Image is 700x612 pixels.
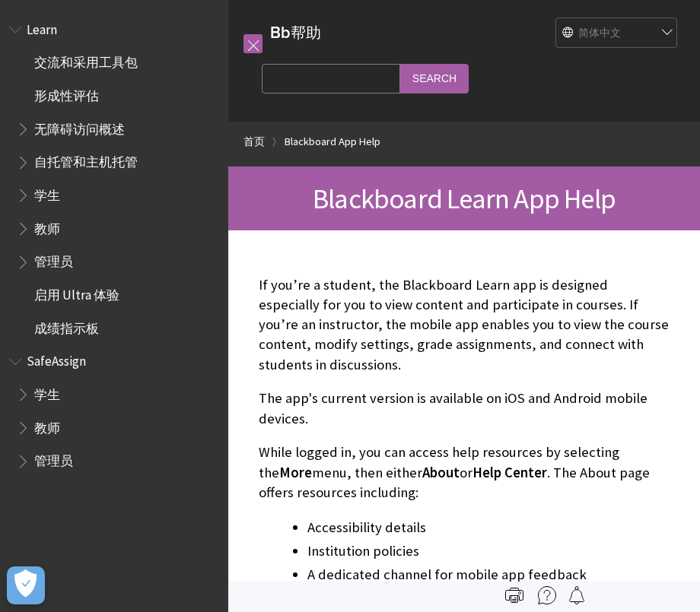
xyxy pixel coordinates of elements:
[259,388,670,428] p: The app's current version is available on iOS and Android mobile devices.
[9,349,219,474] nav: Book outline for Blackboard SafeAssign
[538,586,556,604] img: More help
[34,415,60,436] span: 教师
[34,249,73,270] span: 管理员
[307,541,670,562] li: Institution policies
[9,17,219,341] nav: Book outline for Blackboard Learn Help
[505,586,523,604] img: Print
[27,349,86,369] span: SafeAssign
[34,282,119,303] span: 启用 Ultra 体验
[34,83,99,103] span: 形成性评估
[34,116,125,137] span: 无障碍访问概述
[285,132,380,151] a: Blackboard App Help
[270,23,321,42] a: Bb帮助
[34,449,73,469] span: 管理员
[422,464,460,481] span: About
[34,216,60,236] span: 教师
[270,23,291,43] strong: Bb
[400,64,469,94] input: Search
[34,182,60,203] span: 学生
[307,564,670,585] li: A dedicated channel for mobile app feedback
[243,132,265,151] a: 首页
[34,150,138,170] span: 自托管和主机托管
[27,17,57,37] span: Learn
[34,316,99,336] span: 成绩指示板
[313,181,616,216] span: Blackboard Learn App Help
[307,517,670,538] li: Accessibility details
[568,586,586,604] img: Follow this page
[259,442,670,503] p: While logged in, you can access help resources by selecting the menu, then either or . The About ...
[7,566,45,604] button: Open Preferences
[34,382,60,402] span: 学生
[279,464,312,481] span: More
[556,18,678,49] select: Site Language Selector
[259,275,670,375] p: If you’re a student, the Blackboard Learn app is designed especially for you to view content and ...
[473,464,547,481] span: Help Center
[34,50,138,71] span: 交流和采用工具包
